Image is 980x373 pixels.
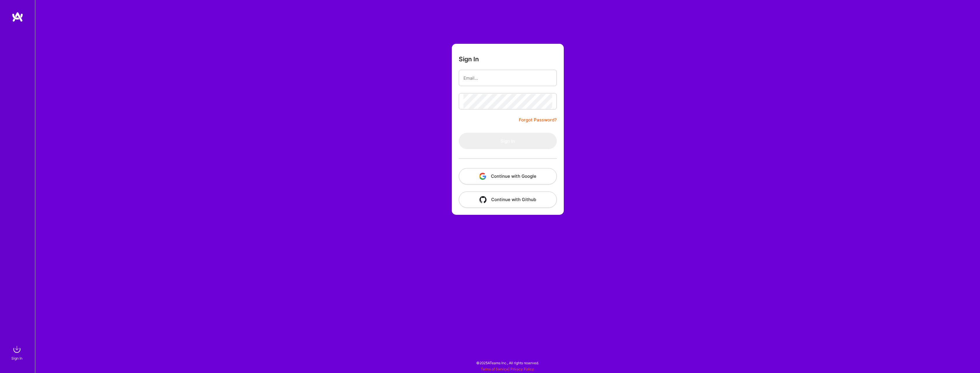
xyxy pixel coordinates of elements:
[480,196,487,203] img: icon
[519,116,557,123] a: Forgot Password?
[459,168,557,184] button: Continue with Google
[12,12,23,22] img: logo
[11,344,23,355] img: sign in
[11,355,22,361] div: Sign In
[510,367,534,371] a: Privacy Policy
[481,367,534,371] span: |
[12,344,23,361] a: sign inSign In
[459,191,557,208] button: Continue with Github
[479,173,486,180] img: icon
[459,133,557,149] button: Sign In
[463,71,552,86] input: Email...
[35,355,980,370] div: © 2025 ATeams Inc., All rights reserved.
[481,367,508,371] a: Terms of Service
[459,55,479,63] h3: Sign In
